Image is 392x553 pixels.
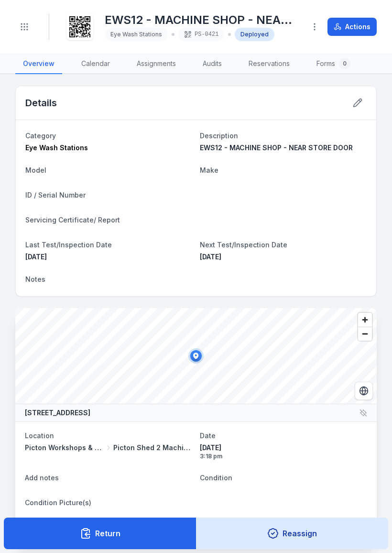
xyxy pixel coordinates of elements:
span: 3:18 pm [200,453,367,460]
time: 4/8/2025, 12:00:00 am [25,253,47,261]
a: Audits [195,54,229,74]
a: Calendar [74,54,118,74]
span: Category [25,132,56,140]
span: Eye Wash Stations [110,31,162,38]
span: Add notes [25,474,59,482]
time: 22/4/2025, 3:18:43 pm [200,443,367,460]
button: Reassign [196,518,389,549]
span: Model [25,166,46,174]
span: Last Test/Inspection Date [25,241,112,249]
span: Description [200,132,238,140]
button: Actions [327,18,377,36]
a: Assignments [129,54,184,74]
span: Notes [25,275,45,283]
span: ID / Serial Number [25,191,86,199]
span: Condition [200,474,232,482]
time: 4/11/2025, 12:00:00 am [200,253,221,261]
span: Location [25,431,54,440]
button: Switch to Satellite View [355,382,373,400]
h2: Details [25,96,57,110]
span: EWS12 - MACHINE SHOP - NEAR STORE DOOR [200,144,353,152]
span: Picton Shed 2 Machine Shop [113,443,192,453]
a: Overview [15,54,62,74]
span: Condition Picture(s) [25,498,91,507]
span: Next Test/Inspection Date [200,241,287,249]
span: Picton Workshops & Bays [25,443,104,453]
strong: [STREET_ADDRESS] [25,408,90,418]
button: Return [4,518,196,549]
span: [DATE] [200,443,367,453]
a: Picton Workshops & BaysPicton Shed 2 Machine Shop [25,443,192,453]
div: PS-0421 [178,28,224,41]
span: [DATE] [25,253,47,261]
div: 0 [339,58,350,69]
button: Toggle navigation [15,18,33,36]
span: [DATE] [200,253,221,261]
a: Reservations [241,54,297,74]
button: Zoom in [358,313,372,327]
h1: EWS12 - MACHINE SHOP - NEAR STORE DOOR [105,12,298,28]
div: Deployed [235,28,274,41]
span: Date [200,431,216,440]
a: Forms0 [309,54,358,74]
span: Make [200,166,218,174]
span: Servicing Certificate/ Report [25,216,120,224]
span: Eye Wash Stations [25,144,88,152]
button: Zoom out [358,327,372,341]
canvas: Map [15,308,377,404]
